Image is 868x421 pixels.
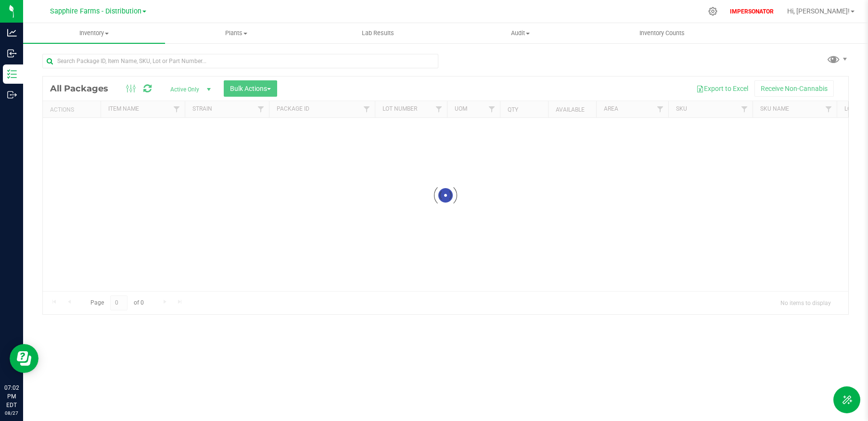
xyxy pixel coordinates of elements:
[10,344,38,373] iframe: Resource center
[7,28,17,38] inline-svg: Analytics
[50,7,141,15] span: Sapphire Farms - Distribution
[626,29,698,38] span: Inventory Counts
[42,54,438,68] input: Search Package ID, Item Name, SKU, Lot or Part Number...
[450,29,591,38] span: Audit
[833,386,860,413] button: Toggle Menu
[165,23,307,43] a: Plants
[726,7,778,16] p: IMPERSONATOR
[349,29,407,38] span: Lab Results
[166,29,306,38] span: Plants
[4,383,19,409] p: 07:02 PM EDT
[7,90,17,100] inline-svg: Outbound
[707,7,719,16] div: Manage settings
[4,409,19,417] p: 08/27
[307,23,449,43] a: Lab Results
[787,7,850,15] span: Hi, [PERSON_NAME]!
[23,29,165,38] span: Inventory
[23,23,165,43] a: Inventory
[7,49,17,58] inline-svg: Inbound
[449,23,591,43] a: Audit
[591,23,733,43] a: Inventory Counts
[7,69,17,79] inline-svg: Inventory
